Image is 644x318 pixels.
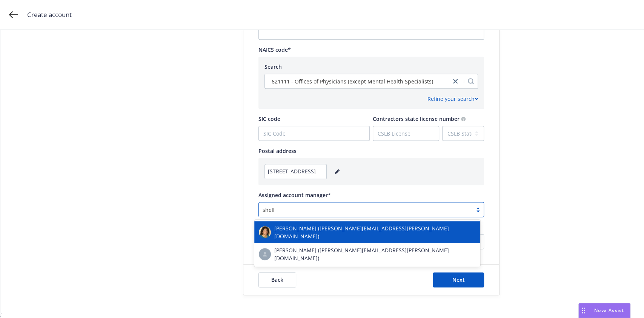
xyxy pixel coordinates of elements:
input: SIC Code [259,126,369,140]
span: Nova Assist [594,307,624,313]
a: close [451,77,460,86]
span: SIC code [258,115,280,122]
span: 621111 - Offices of Physicians (except Mental Health Specialists) [272,77,433,85]
a: editPencil [333,167,342,176]
button: Back [258,272,296,287]
span: NAICS code* [258,46,291,53]
span: [PERSON_NAME] ([PERSON_NAME][EMAIL_ADDRESS][PERSON_NAME][DOMAIN_NAME]) [274,224,475,240]
button: Next [433,272,484,287]
span: [PERSON_NAME] ([PERSON_NAME][EMAIL_ADDRESS][PERSON_NAME][DOMAIN_NAME]) [274,246,475,262]
span: Back [271,276,283,283]
span: [STREET_ADDRESS] [268,167,316,175]
button: Nova Assist [578,303,630,318]
span: Postal address [258,147,297,154]
img: photo [259,226,271,238]
span: 621111 - Offices of Physicians (except Mental Health Specialists) [269,77,447,85]
div: Refine your search [427,95,478,103]
span: Create account [27,10,72,20]
div: ; [0,30,644,318]
div: Drag to move [579,303,588,318]
span: Next [452,276,465,283]
span: Search [264,63,282,70]
span: Contractors state license number [373,115,460,122]
span: Assigned account manager* [258,191,331,199]
input: CSLB License [373,126,439,140]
